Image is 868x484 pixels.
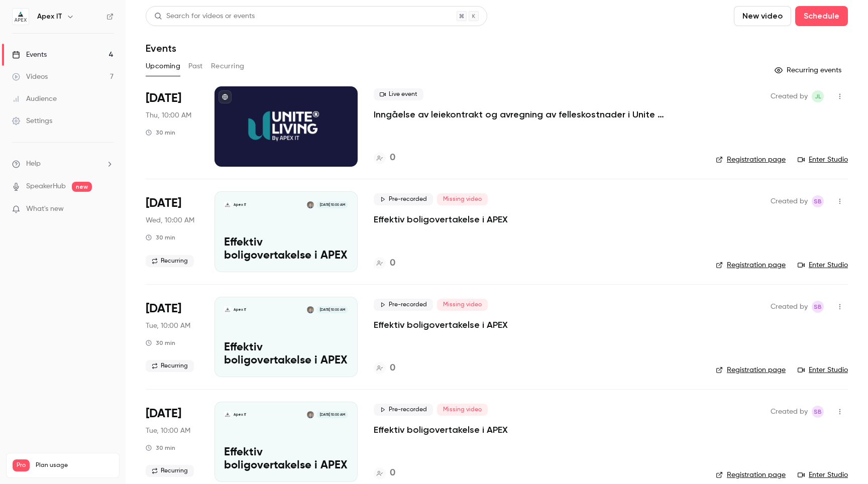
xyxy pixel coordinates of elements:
[146,255,194,267] span: Recurring
[13,9,29,25] img: Apex IT
[716,365,786,375] a: Registration page
[12,72,48,82] div: Videos
[307,411,314,418] img: Ståle Bjørgvik
[146,426,190,436] span: Tue, 10:00 AM
[101,205,114,214] iframe: Noticeable Trigger
[815,90,821,102] span: JL
[72,182,92,192] span: new
[390,257,395,270] h4: 0
[26,204,64,214] span: What's new
[12,159,114,169] li: help-dropdown-opener
[316,201,348,208] span: [DATE] 10:00 AM
[812,406,824,418] span: Ståle Bjørgvik
[146,297,198,377] div: Apr 21 Tue, 10:00 AM (Europe/Oslo)
[316,411,348,418] span: [DATE] 10:00 AM
[798,260,848,270] a: Enter Studio
[374,88,423,100] span: Live event
[214,191,358,272] a: Effektiv boligovertakelse i APEXApex ITStåle Bjørgvik[DATE] 10:00 AMEffektiv boligovertakelse i APEX
[771,406,808,418] span: Created by
[716,470,786,480] a: Registration page
[374,361,395,375] a: 0
[374,466,395,480] a: 0
[146,86,198,167] div: Oct 30 Thu, 10:00 AM (Europe/Oslo)
[146,90,181,106] span: [DATE]
[437,299,488,311] span: Missing video
[437,193,488,205] span: Missing video
[26,159,41,169] span: Help
[390,466,395,480] h4: 0
[374,299,433,311] span: Pre-recorded
[36,461,113,469] span: Plan usage
[814,406,822,418] span: SB
[214,297,358,377] a: Effektiv boligovertakelse i APEXApex ITStåle Bjørgvik[DATE] 10:00 AMEffektiv boligovertakelse i APEX
[390,151,395,165] h4: 0
[798,365,848,375] a: Enter Studio
[146,58,180,74] button: Upcoming
[716,260,786,270] a: Registration page
[214,402,358,482] a: Effektiv boligovertakelse i APEXApex ITStåle Bjørgvik[DATE] 10:00 AMEffektiv boligovertakelse i APEX
[146,233,175,241] div: 30 min
[146,215,194,225] span: Wed, 10:00 AM
[716,155,786,165] a: Registration page
[146,191,198,272] div: Jan 14 Wed, 10:00 AM (Europe/Oslo)
[437,404,488,416] span: Missing video
[234,412,246,417] p: Apex IT
[798,155,848,165] a: Enter Studio
[146,110,191,120] span: Thu, 10:00 AM
[224,306,231,313] img: Effektiv boligovertakelse i APEX
[770,62,848,78] button: Recurring events
[211,58,245,74] button: Recurring
[13,459,30,471] span: Pro
[374,424,508,436] a: Effektiv boligovertakelse i APEX
[814,301,822,313] span: SB
[234,202,246,207] p: Apex IT
[146,42,176,54] h1: Events
[374,257,395,270] a: 0
[812,301,824,313] span: Ståle Bjørgvik
[812,195,824,207] span: Ståle Bjørgvik
[734,6,791,26] button: New video
[224,446,348,472] p: Effektiv boligovertakelse i APEX
[307,306,314,313] img: Ståle Bjørgvik
[37,12,62,22] h6: Apex IT
[374,151,395,165] a: 0
[374,404,433,416] span: Pre-recorded
[316,306,348,313] span: [DATE] 10:00 AM
[307,201,314,208] img: Ståle Bjørgvik
[224,201,231,208] img: Effektiv boligovertakelse i APEX
[224,341,348,368] p: Effektiv boligovertakelse i APEX
[812,90,824,102] span: Julie Lunde Ophus
[771,301,808,313] span: Created by
[146,129,175,137] div: 30 min
[12,94,57,104] div: Audience
[146,301,181,317] span: [DATE]
[814,195,822,207] span: SB
[12,50,47,60] div: Events
[146,360,194,372] span: Recurring
[224,236,348,263] p: Effektiv boligovertakelse i APEX
[146,321,190,331] span: Tue, 10:00 AM
[795,6,848,26] button: Schedule
[234,307,246,312] p: Apex IT
[154,11,255,22] div: Search for videos or events
[146,444,175,452] div: 30 min
[146,195,181,211] span: [DATE]
[798,470,848,480] a: Enter Studio
[188,58,203,74] button: Past
[390,361,395,375] h4: 0
[374,213,508,225] a: Effektiv boligovertakelse i APEX
[224,411,231,418] img: Effektiv boligovertakelse i APEX
[26,181,66,192] a: SpeakerHub
[146,402,198,482] div: Aug 18 Tue, 10:00 AM (Europe/Oslo)
[771,90,808,102] span: Created by
[146,465,194,477] span: Recurring
[771,195,808,207] span: Created by
[374,108,675,120] a: Inngåelse av leiekontrakt og avregning av felleskostnader i Unite Living
[374,193,433,205] span: Pre-recorded
[12,116,52,126] div: Settings
[374,319,508,331] a: Effektiv boligovertakelse i APEX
